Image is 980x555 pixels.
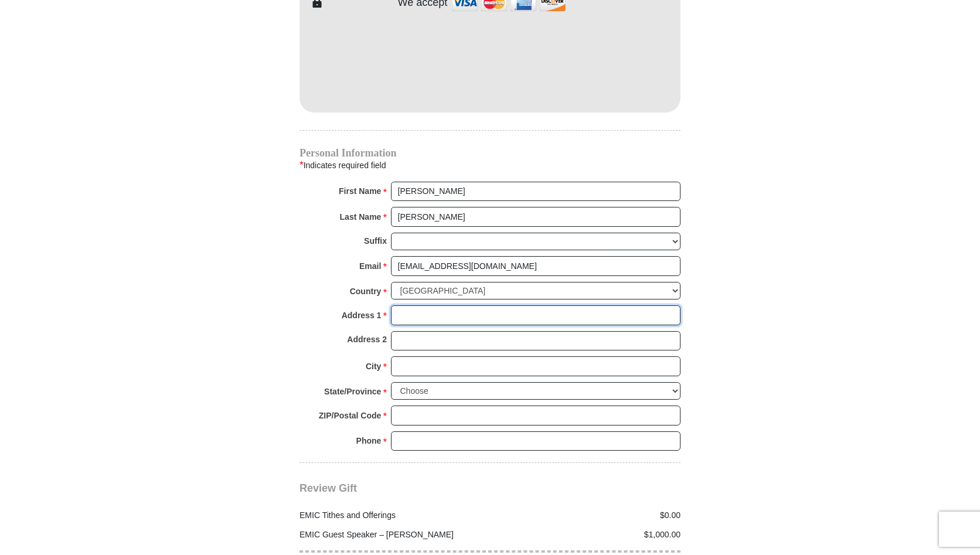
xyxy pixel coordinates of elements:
strong: Email [359,258,381,274]
div: $1,000.00 [490,529,687,541]
strong: Country [350,283,382,299]
div: $0.00 [490,509,687,522]
strong: Address 2 [347,331,387,348]
strong: Phone [356,433,382,449]
span: Review Gift [300,482,357,494]
h4: Personal Information [300,148,680,158]
strong: Last Name [340,209,382,225]
strong: State/Province [324,383,381,400]
strong: Address 1 [342,307,382,324]
div: EMIC Guest Speaker – [PERSON_NAME] [294,529,491,541]
strong: First Name [339,183,381,199]
div: EMIC Tithes and Offerings [294,509,491,522]
strong: ZIP/Postal Code [319,407,382,424]
strong: City [366,358,381,374]
strong: Suffix [364,233,387,249]
div: Indicates required field [300,158,680,173]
